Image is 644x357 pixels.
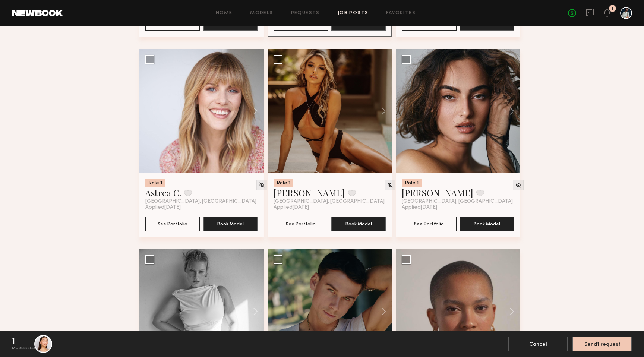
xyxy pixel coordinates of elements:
div: Role 1 [402,179,422,187]
a: Book Model [203,220,258,227]
button: Cancel [508,337,568,351]
button: Book Model [331,217,386,231]
a: Book Model [331,20,386,26]
a: Home [216,11,233,16]
button: See Portfolio [402,217,457,231]
a: Book Model [460,220,514,227]
img: Unhide Model [387,182,393,188]
button: Send1 request [572,337,632,351]
div: Role 1 [145,179,165,187]
div: Applied [DATE] [402,205,514,211]
button: See Portfolio [145,217,200,231]
a: Models [250,11,273,16]
a: [PERSON_NAME] [274,187,345,199]
div: model selected [12,346,44,351]
div: Role 1 [274,179,293,187]
a: Book Model [203,20,258,26]
div: 1 [612,7,613,11]
img: Unhide Model [259,182,265,188]
button: Book Model [203,217,258,231]
div: 1 [12,337,15,346]
div: Applied [DATE] [145,205,258,211]
a: Book Model [460,20,514,26]
a: Favorites [386,11,416,16]
span: [GEOGRAPHIC_DATA], [GEOGRAPHIC_DATA] [274,199,385,205]
span: [GEOGRAPHIC_DATA], [GEOGRAPHIC_DATA] [145,199,256,205]
a: Requests [291,11,320,16]
div: Applied [DATE] [274,205,386,211]
a: Book Model [331,220,386,227]
button: See Portfolio [274,217,328,231]
a: [PERSON_NAME] [402,187,473,199]
img: Unhide Model [515,182,521,188]
button: Book Model [460,217,514,231]
a: Job Posts [338,11,369,16]
span: [GEOGRAPHIC_DATA], [GEOGRAPHIC_DATA] [402,199,513,205]
a: Astrea C. [145,187,181,199]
